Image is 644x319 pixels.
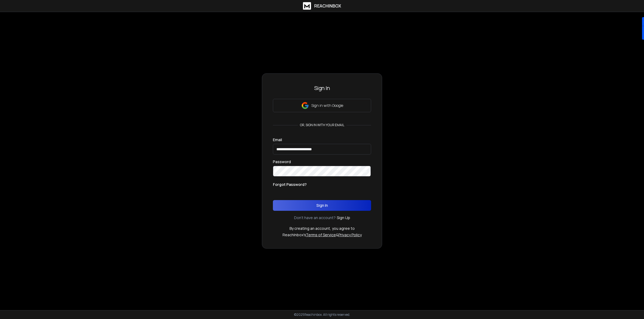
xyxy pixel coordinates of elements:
[337,215,350,220] a: Sign Up
[273,138,282,142] label: Email
[273,182,307,187] p: Forgot Password?
[283,232,362,238] p: ReachInbox's &
[311,103,343,108] p: Sign in with Google
[273,99,371,112] button: Sign in with Google
[273,84,371,92] h3: Sign In
[294,215,336,220] p: Don't have an account?
[298,123,346,127] p: or, sign in with your email
[303,2,341,10] a: ReachInbox
[314,3,341,9] h1: ReachInbox
[273,200,371,211] button: Sign In
[338,232,362,237] a: Privacy Policy
[306,232,336,237] a: Terms of Service
[294,313,350,317] p: © 2025 Reachinbox. All rights reserved.
[290,226,355,231] p: By creating an account, you agree to
[273,160,291,164] label: Password
[303,2,311,10] img: logo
